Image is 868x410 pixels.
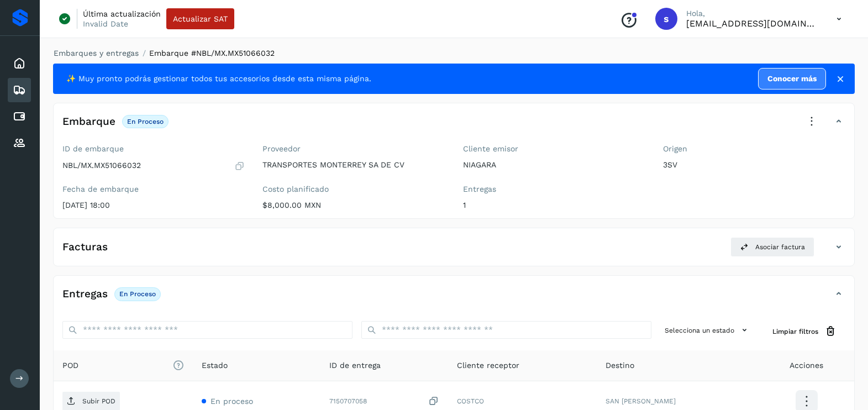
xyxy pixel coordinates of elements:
h4: Entregas [62,288,108,301]
label: Proveedor [262,144,445,154]
label: ID de embarque [62,144,245,154]
h4: Embarque [62,115,115,128]
p: Subir POD [82,397,115,405]
p: Última actualización [83,9,161,19]
div: EntregasEn proceso [54,285,854,312]
button: Actualizar SAT [166,8,234,29]
span: Actualizar SAT [173,15,228,23]
p: En proceso [127,118,164,125]
div: Embarques [8,78,31,102]
div: FacturasAsociar factura [54,237,854,266]
span: POD [62,360,184,371]
p: 3SV [663,160,845,170]
p: [DATE] 18:00 [62,201,245,210]
span: Estado [202,360,228,371]
nav: breadcrumb [53,48,855,59]
a: Conocer más [758,68,826,90]
label: Entregas [463,185,645,194]
label: Fecha de embarque [62,185,245,194]
span: Acciones [790,360,823,371]
span: Asociar factura [755,242,805,252]
a: Embarques y entregas [54,49,139,57]
p: TRANSPORTES MONTERREY SA DE CV [262,160,445,170]
label: Costo planificado [262,185,445,194]
p: 1 [463,201,645,210]
label: Origen [663,144,845,154]
span: Cliente receptor [457,360,519,371]
h4: Facturas [62,241,108,254]
p: $8,000.00 MXN [262,201,445,210]
p: NBL/MX.MX51066032 [62,161,141,170]
p: Invalid Date [83,19,128,29]
p: NIAGARA [463,160,645,170]
div: 7150707058 [329,396,439,407]
label: Cliente emisor [463,144,645,154]
p: En proceso [119,290,156,298]
span: Destino [606,360,634,371]
button: Limpiar filtros [764,321,845,341]
span: En proceso [211,397,253,406]
span: ID de entrega [329,360,381,371]
button: Selecciona un estado [660,321,755,339]
p: smedina@niagarawater.com [686,18,819,29]
span: Limpiar filtros [772,327,818,337]
button: Asociar factura [730,237,814,257]
div: Inicio [8,51,31,76]
div: Proveedores [8,131,31,155]
div: EmbarqueEn proceso [54,112,854,140]
span: ✨ Muy pronto podrás gestionar todos tus accesorios desde esta misma página. [66,73,371,85]
div: Cuentas por pagar [8,104,31,129]
p: Hola, [686,9,819,18]
span: Embarque #NBL/MX.MX51066032 [149,49,275,57]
